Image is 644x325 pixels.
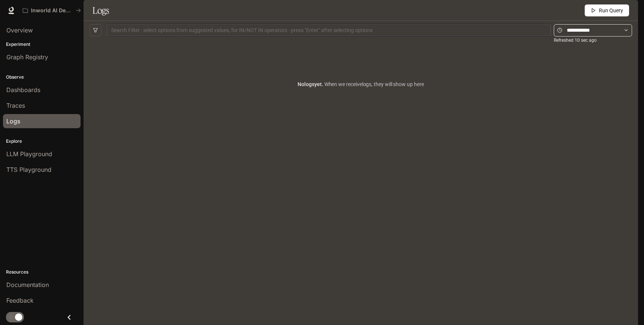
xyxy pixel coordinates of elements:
span: Run Query [599,6,623,15]
button: All workspaces [19,3,84,18]
button: filter [89,24,101,36]
p: Inworld AI Demos [31,7,73,14]
article: Refreshed 10 sec ago [554,37,597,44]
button: Run Query [585,4,629,16]
span: filter [93,28,98,33]
h1: Logs [92,3,109,18]
article: No logs yet. [298,80,424,88]
span: When we receive logs , they will show up here [323,81,424,87]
